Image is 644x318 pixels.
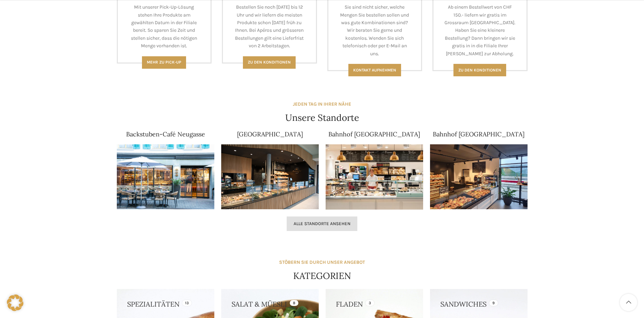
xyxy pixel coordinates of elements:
[433,130,524,138] a: Bahnhof [GEOGRAPHIC_DATA]
[233,3,306,50] p: Bestellen Sie noch [DATE] bis 12 Uhr und wir liefern die meisten Produkte schon [DATE] früh zu Ih...
[620,294,637,311] a: Scroll to top button
[243,56,296,69] a: Zu den Konditionen
[328,130,420,138] a: Bahnhof [GEOGRAPHIC_DATA]
[147,60,181,65] span: Mehr zu Pick-Up
[294,221,350,227] span: Alle Standorte ansehen
[142,56,186,69] a: Mehr zu Pick-Up
[293,270,351,282] h4: KATEGORIEN
[339,3,411,58] p: Sie sind nicht sicher, welche Mengen Sie bestellen sollen und was gute Kombinationen sind? Wir be...
[353,68,396,73] span: Kontakt aufnehmen
[237,130,303,138] a: [GEOGRAPHIC_DATA]
[458,68,501,73] span: Zu den konditionen
[287,216,357,231] a: Alle Standorte ansehen
[285,112,359,124] h4: Unsere Standorte
[293,100,351,108] div: JEDEN TAG IN IHRER NÄHE
[126,130,205,138] a: Backstuben-Café Neugasse
[279,259,365,266] div: STÖBERN SIE DURCH UNSER ANGEBOT
[453,64,506,76] a: Zu den konditionen
[348,64,401,76] a: Kontakt aufnehmen
[248,60,291,65] span: Zu den Konditionen
[444,3,516,58] p: Ab einem Bestellwert von CHF 150.- liefern wir gratis im Grossraum [GEOGRAPHIC_DATA]. Haben Sie e...
[128,3,201,50] p: Mit unserer Pick-Up-Lösung stehen Ihre Produkte am gewählten Datum in der Filiale bereit. So spar...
